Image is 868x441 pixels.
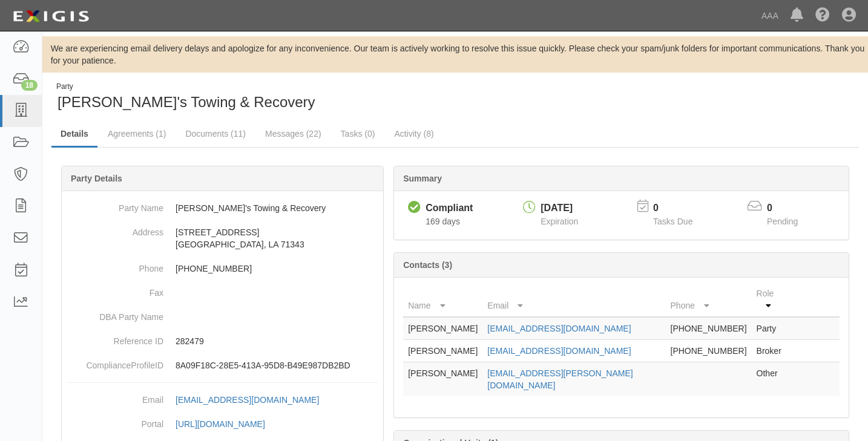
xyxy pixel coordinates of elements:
a: Messages (22) [256,122,330,146]
dt: Reference ID [67,329,163,347]
dt: Address [67,220,163,238]
a: [EMAIL_ADDRESS][DOMAIN_NAME] [487,346,631,356]
span: Since 02/27/2025 [426,217,460,226]
div: We are experiencing email delivery delays and apologize for any inconvenience. Our team is active... [42,42,868,67]
p: 0 [767,201,813,215]
span: Tasks Due [653,217,692,226]
td: [PHONE_NUMBER] [666,317,752,340]
dt: DBA Party Name [67,305,163,323]
dt: ComplianceProfileID [67,353,163,371]
img: logo-5460c22ac91f19d4615b14bd174203de0afe785f0fc80cf4dbbc73dc1793850b.png [9,5,93,27]
a: Details [51,122,97,148]
a: [EMAIL_ADDRESS][DOMAIN_NAME] [176,395,332,405]
div: Party [56,82,315,92]
b: Contacts (3) [403,260,452,270]
a: AAA [755,4,784,28]
dt: Portal [67,412,163,430]
dt: Phone [67,256,163,275]
a: [URL][DOMAIN_NAME] [176,419,278,429]
div: Compliant [426,201,473,215]
span: [PERSON_NAME]'s Towing & Recovery [58,94,315,110]
td: [PERSON_NAME] [403,340,482,362]
p: 0 [653,201,708,215]
td: Party [752,317,791,340]
dt: Party Name [67,196,163,214]
span: Expiration [541,217,578,226]
th: Name [403,283,482,317]
td: Broker [752,340,791,362]
a: [EMAIL_ADDRESS][DOMAIN_NAME] [487,324,631,333]
div: [EMAIL_ADDRESS][DOMAIN_NAME] [176,394,319,406]
dt: Email [67,388,163,406]
dd: [STREET_ADDRESS] [GEOGRAPHIC_DATA], LA 71343 [67,220,378,256]
a: Documents (11) [176,122,255,146]
a: Tasks (0) [332,122,384,146]
i: Compliant [408,201,421,214]
dt: Fax [67,281,163,299]
td: Other [752,362,791,397]
div: [DATE] [541,201,578,215]
b: Party Details [71,174,122,183]
th: Role [752,283,791,317]
p: 8A09F18C-28E5-413A-95D8-B49E987DB2BD [176,359,378,371]
th: Email [482,283,665,317]
span: Pending [767,217,798,226]
a: [EMAIL_ADDRESS][PERSON_NAME][DOMAIN_NAME] [487,368,633,390]
dd: [PHONE_NUMBER] [67,256,378,281]
b: Summary [403,174,442,183]
i: Help Center - Complianz [815,8,830,23]
div: 18 [21,80,38,91]
td: [PERSON_NAME] [403,362,482,397]
a: Activity (8) [385,122,442,146]
div: Chuck's Towing & Recovery [51,82,446,113]
th: Phone [666,283,752,317]
p: 282479 [176,335,378,347]
a: Agreements (1) [99,122,175,146]
td: [PHONE_NUMBER] [666,340,752,362]
td: [PERSON_NAME] [403,317,482,340]
dd: [PERSON_NAME]'s Towing & Recovery [67,196,378,220]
